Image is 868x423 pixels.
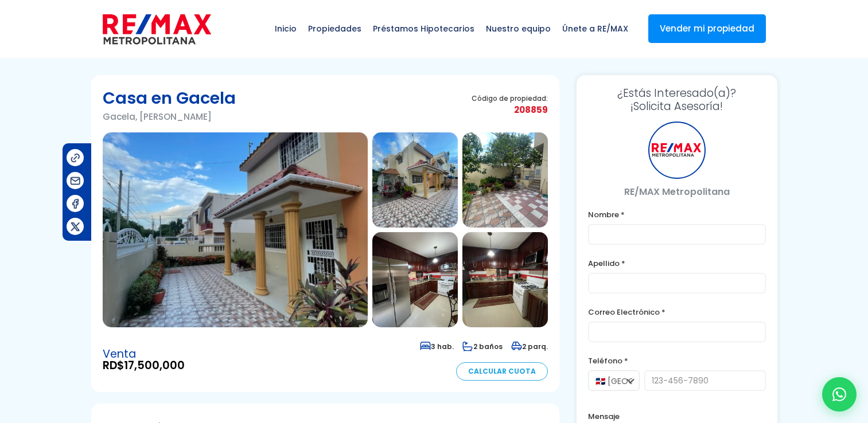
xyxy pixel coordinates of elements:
[367,11,480,46] span: Préstamos Hipotecarios
[269,11,302,46] span: Inicio
[511,342,548,351] span: 2 parq.
[456,362,548,381] a: Calcular Cuota
[462,232,548,327] img: Casa en Gacela
[124,358,185,373] span: 17,500,000
[69,198,81,210] img: Compartir
[69,152,81,164] img: Compartir
[372,232,458,327] img: Casa en Gacela
[556,11,634,46] span: Únete a RE/MAX
[302,11,367,46] span: Propiedades
[103,87,236,109] h1: Casa en Gacela
[472,94,548,103] span: Código de propiedad:
[103,360,185,371] span: RD$
[69,175,81,187] img: Compartir
[648,14,766,43] a: Vender mi propiedad
[462,132,548,228] img: Casa en Gacela
[472,103,548,117] span: 208859
[420,342,454,351] span: 3 hab.
[69,221,81,233] img: Compartir
[588,87,766,113] h3: ¡Solicita Asesoría!
[644,370,766,391] input: 123-456-7890
[588,305,766,319] label: Correo Electrónico *
[588,207,766,222] label: Nombre *
[588,354,766,368] label: Teléfono *
[462,342,503,351] span: 2 baños
[588,185,766,199] p: RE/MAX Metropolitana
[480,11,556,46] span: Nuestro equipo
[372,132,458,228] img: Casa en Gacela
[103,348,185,360] span: Venta
[103,109,236,124] p: Gacela, [PERSON_NAME]
[103,132,368,327] img: Casa en Gacela
[588,256,766,271] label: Apellido *
[588,87,766,100] span: ¿Estás Interesado(a)?
[648,122,706,179] div: RE/MAX Metropolitana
